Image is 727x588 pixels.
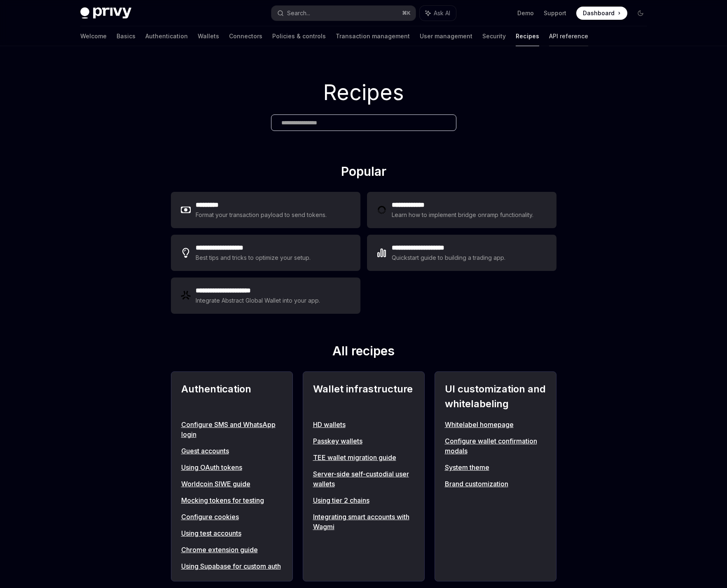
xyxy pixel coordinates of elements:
h2: All recipes [171,343,556,362]
a: Brand customization [445,479,546,489]
span: Dashboard [583,9,615,17]
a: Welcome [80,26,107,46]
div: Quickstart guide to building a trading app. [392,253,506,263]
a: Authentication [145,26,188,46]
a: HD wallets [313,420,414,429]
div: Format your transaction payload to send tokens. [196,210,327,220]
div: Learn how to implement bridge onramp functionality. [392,210,536,220]
a: **** ****Format your transaction payload to send tokens. [171,192,360,228]
div: Search... [287,8,310,18]
a: Configure wallet confirmation modals [445,436,546,456]
button: Toggle dark mode [634,7,647,20]
a: Mocking tokens for testing [181,495,283,505]
h2: Authentication [181,382,283,411]
a: Recipes [516,26,539,46]
a: Integrating smart accounts with Wagmi [313,512,414,532]
img: dark logo [80,7,131,19]
a: Using Supabase for custom auth [181,561,283,571]
h2: UI customization and whitelabeling [445,382,546,411]
a: Connectors [229,26,262,46]
a: Using OAuth tokens [181,462,283,472]
div: Best tips and tricks to optimize your setup. [196,253,312,263]
a: Whitelabel homepage [445,420,546,429]
span: Ask AI [434,9,450,17]
a: Transaction management [336,26,410,46]
a: Worldcoin SIWE guide [181,479,283,489]
a: User management [420,26,472,46]
a: System theme [445,462,546,472]
span: ⌘ K [402,10,411,16]
a: **** **** ***Learn how to implement bridge onramp functionality. [367,192,556,228]
a: Using test accounts [181,528,283,538]
a: Configure cookies [181,512,283,522]
button: Ask AI [420,6,456,21]
a: TEE wallet migration guide [313,453,414,462]
a: Using tier 2 chains [313,495,414,505]
a: Chrome extension guide [181,545,283,555]
div: Integrate Abstract Global Wallet into your app. [196,296,321,306]
a: Guest accounts [181,446,283,456]
a: Server-side self-custodial user wallets [313,469,414,489]
a: Passkey wallets [313,436,414,446]
a: API reference [549,26,588,46]
a: Support [544,9,566,17]
a: Security [482,26,506,46]
a: Policies & controls [272,26,326,46]
h2: Wallet infrastructure [313,382,414,411]
a: Basics [117,26,136,46]
button: Search...⌘K [271,6,416,21]
a: Wallets [198,26,219,46]
a: Configure SMS and WhatsApp login [181,420,283,439]
a: Demo [517,9,534,17]
a: Dashboard [576,7,627,20]
h2: Popular [171,164,556,182]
